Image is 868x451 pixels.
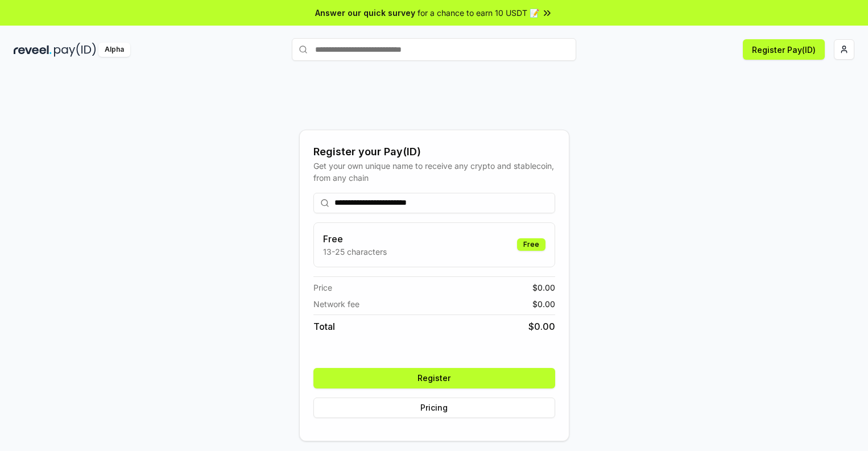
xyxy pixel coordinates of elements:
[313,320,335,333] span: Total
[743,39,825,60] button: Register Pay(ID)
[313,160,555,184] div: Get your own unique name to receive any crypto and stablecoin, from any chain
[532,282,555,293] span: $ 0.00
[528,320,555,333] span: $ 0.00
[14,43,52,57] img: reveel_dark
[532,298,555,310] span: $ 0.00
[323,232,387,246] h3: Free
[54,43,96,57] img: pay_id
[517,238,545,251] div: Free
[313,282,332,293] span: Price
[313,398,555,418] button: Pricing
[323,246,387,258] p: 13-25 characters
[98,43,130,57] div: Alpha
[313,298,359,310] span: Network fee
[418,7,539,19] span: for a chance to earn 10 USDT 📝
[313,144,555,160] div: Register your Pay(ID)
[315,7,415,19] span: Answer our quick survey
[313,368,555,388] button: Register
